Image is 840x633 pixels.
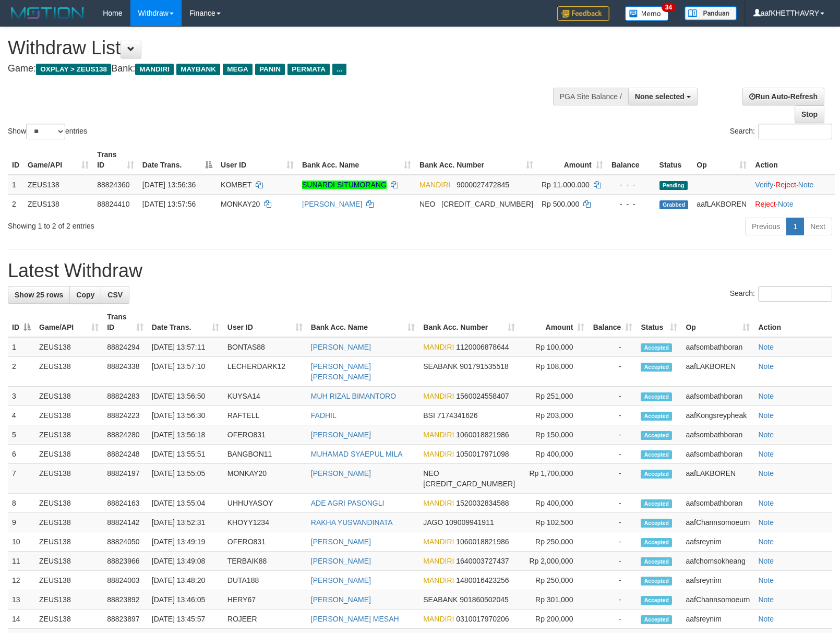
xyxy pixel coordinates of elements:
[103,494,148,513] td: 88824163
[755,181,773,189] a: Verify
[692,194,751,213] td: aafLAKBOREN
[681,425,754,445] td: aafsombathboran
[311,411,337,420] a: FADHIL
[625,6,669,21] img: Button%20Memo.svg
[742,88,824,105] a: Run Auto-Refresh
[681,532,754,552] td: aafsreynim
[103,357,148,387] td: 88824338
[8,571,35,590] td: 12
[223,307,307,337] th: User ID: activate to sort column ascending
[641,577,672,586] span: Accepted
[35,571,103,590] td: ZEUS138
[8,64,549,74] h4: Game: Bank:
[298,145,415,175] th: Bank Acc. Name: activate to sort column ascending
[758,392,774,400] a: Note
[754,307,832,337] th: Action
[519,552,589,571] td: Rp 2,000,000
[659,200,689,209] span: Grabbed
[148,337,223,357] td: [DATE] 13:57:11
[103,571,148,590] td: 88824003
[641,538,672,547] span: Accepted
[8,552,35,571] td: 11
[8,387,35,406] td: 3
[311,362,371,381] a: [PERSON_NAME] [PERSON_NAME]
[8,194,23,213] td: 2
[775,181,796,189] a: Reject
[221,200,260,208] span: MONKAY20
[589,513,637,532] td: -
[628,88,698,105] button: None selected
[8,445,35,464] td: 6
[681,552,754,571] td: aafchomsokheang
[681,590,754,610] td: aafChannsomoeurn
[758,362,774,371] a: Note
[97,200,129,208] span: 88824410
[758,411,774,420] a: Note
[8,406,35,425] td: 4
[641,519,672,528] span: Accepted
[176,64,220,75] span: MAYBANK
[758,499,774,507] a: Note
[148,425,223,445] td: [DATE] 13:56:18
[148,513,223,532] td: [DATE] 13:52:31
[589,494,637,513] td: -
[519,387,589,406] td: Rp 251,000
[23,175,93,195] td: ZEUS138
[103,532,148,552] td: 88824050
[445,518,494,527] span: Copy 109009941911 to clipboard
[423,469,439,477] span: NEO
[423,576,454,584] span: MANDIRI
[35,464,103,494] td: ZEUS138
[641,431,672,440] span: Accepted
[35,610,103,629] td: ZEUS138
[35,425,103,445] td: ZEUS138
[8,217,342,231] div: Showing 1 to 2 of 2 entries
[221,181,251,189] span: KOMBET
[589,337,637,357] td: -
[8,5,87,21] img: MOTION_logo.png
[35,494,103,513] td: ZEUS138
[456,450,509,458] span: Copy 1050017971098 to clipboard
[437,411,478,420] span: Copy 7174341626 to clipboard
[142,200,196,208] span: [DATE] 13:57:56
[302,200,362,208] a: [PERSON_NAME]
[223,464,307,494] td: MONKAY20
[8,175,23,195] td: 1
[423,411,435,420] span: BSI
[751,194,835,213] td: ·
[255,64,285,75] span: PANIN
[607,145,655,175] th: Balance
[8,260,832,281] h1: Latest Withdraw
[419,181,450,189] span: MANDIRI
[103,590,148,610] td: 88823892
[8,124,87,139] label: Show entries
[35,406,103,425] td: ZEUS138
[423,557,454,565] span: MANDIRI
[148,406,223,425] td: [DATE] 13:56:30
[423,480,515,488] span: Copy 5859459181258384 to clipboard
[217,145,298,175] th: User ID: activate to sort column ascending
[8,286,70,304] a: Show 25 rows
[35,552,103,571] td: ZEUS138
[36,64,111,75] span: OXPLAY > ZEUS138
[457,181,509,189] span: Copy 9000027472845 to clipboard
[223,357,307,387] td: LECHERDARK12
[307,307,419,337] th: Bank Acc. Name: activate to sort column ascending
[423,499,454,507] span: MANDIRI
[8,145,23,175] th: ID
[641,499,672,508] span: Accepted
[681,406,754,425] td: aafKongsreypheak
[730,124,832,139] label: Search:
[557,6,609,21] img: Feedback.jpg
[681,513,754,532] td: aafChannsomoeurn
[681,464,754,494] td: aafLAKBOREN
[311,343,371,351] a: [PERSON_NAME]
[103,425,148,445] td: 88824280
[223,571,307,590] td: DUTA188
[641,596,672,605] span: Accepted
[758,286,832,302] input: Search:
[223,552,307,571] td: TERBAIK88
[519,425,589,445] td: Rp 150,000
[456,499,509,507] span: Copy 1520032834588 to clipboard
[35,513,103,532] td: ZEUS138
